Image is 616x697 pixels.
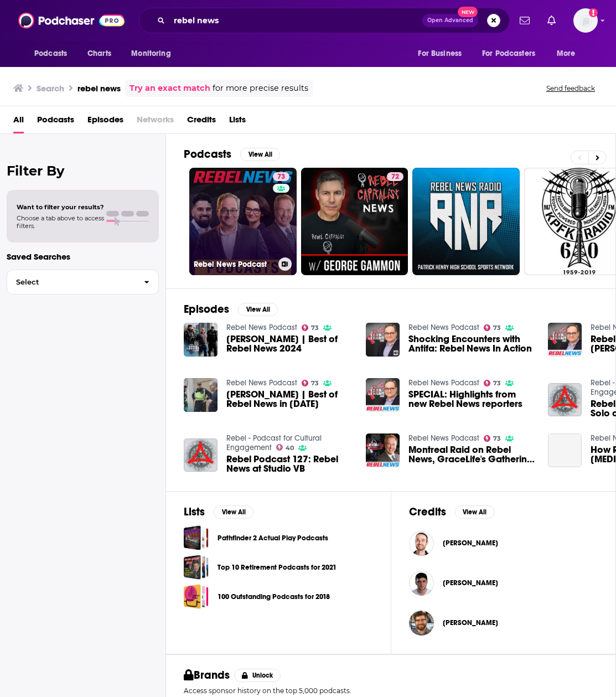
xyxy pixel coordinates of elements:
[184,668,230,682] h2: Brands
[543,84,598,93] button: Send feedback
[123,43,185,64] button: open menu
[184,438,218,472] img: Rebel Podcast 127: Rebel News at Studio VB
[443,618,498,627] span: [PERSON_NAME]
[408,390,535,409] span: SPECIAL: Highlights from new Rebel News reporters
[409,571,434,596] a: Lincoln Jay
[184,505,253,519] a: ListsView All
[409,505,446,519] h2: Credits
[238,303,278,316] button: View All
[573,8,598,33] button: Show profile menu
[13,111,24,133] a: All
[131,46,170,61] span: Monitoring
[409,611,434,636] img: Andrew Chapados
[543,11,560,30] a: Show notifications dropdown
[443,579,498,587] span: [PERSON_NAME]
[301,168,408,275] a: 72
[18,10,125,31] img: Podchaser - Follow, Share and Rate Podcasts
[573,8,598,33] span: Logged in as WE_Broadcast
[302,380,319,386] a: 73
[409,525,598,561] button: Kian SimoneKian Simone
[184,323,218,357] a: EZRA LEVANT | Best of Rebel News 2024
[184,302,278,316] a: EpisodesView All
[226,433,322,452] a: Rebel - Podcast for Cultural Engagement
[408,334,535,353] a: Shocking Encounters with Antifa: Rebel News In Action
[226,390,353,409] span: [PERSON_NAME] | Best of Rebel News in [DATE]
[214,505,253,519] button: View All
[493,326,501,331] span: 73
[557,46,576,61] span: More
[226,390,353,409] a: EZRA LEVANT | Best of Rebel News in 2023
[226,323,297,332] a: Rebel News Podcast
[7,251,159,262] p: Saved Searches
[573,8,598,33] img: User Profile
[229,111,246,133] a: Lists
[408,433,479,443] a: Rebel News Podcast
[549,43,589,64] button: open menu
[548,383,582,417] img: Rebel Podcast 116 Flying Solo and Rebel News
[387,172,403,181] a: 72
[475,43,551,64] button: open menu
[548,323,582,357] a: Rebel News vs Trudeau at Leaders Debate
[548,433,582,467] a: How Rebel News Covered Coronavirus in Trudeau's Canada
[184,378,218,412] a: EZRA LEVANT | Best of Rebel News in 2023
[218,591,330,603] a: 100 Outstanding Podcasts for 2018
[427,18,473,23] span: Open Advanced
[184,686,598,695] p: Access sponsor history on the top 5,000 podcasts.
[218,561,337,574] a: Top 10 Retirement Podcasts for 2021
[189,168,297,275] a: 73Rebel News Podcast
[443,539,498,548] a: Kian Simone
[37,83,64,94] h3: Search
[184,525,209,550] span: Pathfinder 2 Actual Play Podcasts
[408,445,535,464] a: Montreal Raid on Rebel News, GraceLife's Gathering Point
[515,11,534,30] a: Show notifications dropdown
[409,531,434,556] img: Kian Simone
[17,203,104,211] span: Want to filter your results?
[409,565,598,601] button: Lincoln JayLincoln Jay
[77,83,121,94] h3: rebel news
[240,148,280,161] button: View All
[7,278,135,286] span: Select
[493,381,501,386] span: 73
[87,46,111,61] span: Charts
[366,323,400,357] a: Shocking Encounters with Antifa: Rebel News In Action
[137,111,174,133] span: Networks
[87,111,123,133] a: Episodes
[484,324,501,331] a: 73
[366,378,400,412] a: SPECIAL: Highlights from new Rebel News reporters
[273,172,289,181] a: 73
[286,446,294,451] span: 40
[484,380,501,386] a: 73
[482,46,535,61] span: For Podcasters
[311,326,319,331] span: 73
[184,584,209,609] a: 100 Outstanding Podcasts for 2018
[184,555,209,580] a: Top 10 Retirement Podcasts for 2021
[391,172,399,183] span: 72
[484,435,501,442] a: 73
[458,7,478,17] span: New
[226,334,353,353] span: [PERSON_NAME] | Best of Rebel News 2024
[184,302,229,316] h2: Episodes
[409,605,598,641] button: Andrew ChapadosAndrew Chapados
[194,260,274,269] h3: Rebel News Podcast
[169,12,422,29] input: Search podcasts, credits, & more...
[226,378,297,388] a: Rebel News Podcast
[408,323,479,332] a: Rebel News Podcast
[139,8,510,33] div: Search podcasts, credits, & more...
[311,381,319,386] span: 73
[408,378,479,388] a: Rebel News Podcast
[234,669,281,682] button: Unlock
[226,455,353,473] a: Rebel Podcast 127: Rebel News at Studio VB
[34,46,67,61] span: Podcasts
[493,436,501,441] span: 73
[80,43,118,64] a: Charts
[366,433,400,467] a: Montreal Raid on Rebel News, GraceLife's Gathering Point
